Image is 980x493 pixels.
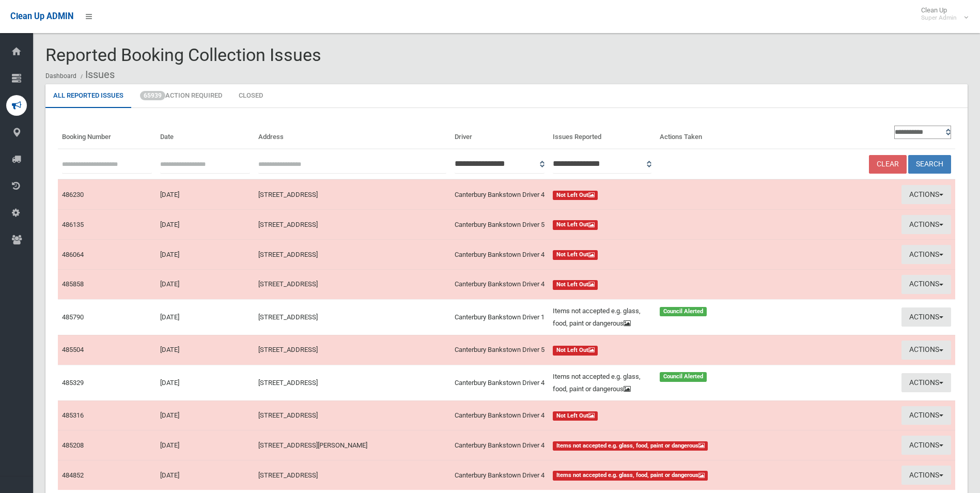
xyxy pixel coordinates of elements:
button: Actions [901,307,951,327]
td: [STREET_ADDRESS] [254,299,450,335]
td: [DATE] [156,430,254,460]
span: Not Left Out [553,220,598,230]
td: [STREET_ADDRESS] [254,210,450,240]
td: [DATE] [156,365,254,400]
td: [DATE] [156,400,254,430]
a: 485329 [62,379,84,387]
a: 484852 [62,471,84,479]
span: Council Alerted [660,307,707,317]
th: Issues Reported [549,120,656,149]
td: Canterbury Bankstown Driver 4 [450,430,549,460]
button: Actions [901,373,951,392]
td: [DATE] [156,299,254,335]
span: Items not accepted e.g. glass, food, paint or dangerous [553,471,708,481]
td: [DATE] [156,269,254,299]
th: Booking Number [58,120,156,149]
button: Actions [901,406,951,425]
a: 485208 [62,441,84,449]
td: [STREET_ADDRESS] [254,400,450,430]
a: Not Left Out [553,409,755,422]
td: [DATE] [156,179,254,209]
td: Canterbury Bankstown Driver 1 [450,299,549,335]
a: Not Left Out [553,219,755,231]
td: [DATE] [156,210,254,240]
span: Clean Up ADMIN [10,11,73,21]
td: Canterbury Bankstown Driver 4 [450,179,549,209]
th: Actions Taken [656,120,759,149]
span: Not Left Out [553,346,598,356]
td: [DATE] [156,240,254,270]
td: Canterbury Bankstown Driver 4 [450,460,549,490]
button: Actions [901,185,951,204]
a: Items not accepted e.g. glass, food, paint or dangerous [553,469,755,482]
td: Canterbury Bankstown Driver 4 [450,269,549,299]
div: Items not accepted e.g. glass, food, paint or dangerous [547,305,654,330]
a: Dashboard [45,72,76,80]
span: Clean Up [916,6,967,22]
button: Actions [901,341,951,360]
button: Actions [901,215,951,234]
span: Items not accepted e.g. glass, food, paint or dangerous [553,441,708,451]
small: Super Admin [921,14,957,22]
a: Not Left Out [553,278,755,290]
div: Items not accepted e.g. glass, food, paint or dangerous [547,371,654,395]
a: 486230 [62,191,84,198]
a: Clear [869,155,907,174]
td: [STREET_ADDRESS] [254,240,450,270]
button: Actions [901,466,951,485]
a: Not Left Out [553,249,755,261]
td: [DATE] [156,460,254,490]
td: Canterbury Bankstown Driver 5 [450,210,549,240]
button: Actions [901,436,951,455]
a: Not Left Out [553,189,755,201]
span: 65939 [140,91,165,100]
span: Not Left Out [553,411,598,421]
td: Canterbury Bankstown Driver 4 [450,240,549,270]
a: 486064 [62,251,84,258]
a: 486135 [62,221,84,228]
button: Search [908,155,951,174]
td: [STREET_ADDRESS][PERSON_NAME] [254,430,450,460]
td: [DATE] [156,335,254,365]
a: Items not accepted e.g. glass, food, paint or dangerous [553,439,755,452]
a: 485504 [62,346,84,353]
a: Closed [231,84,271,108]
td: Canterbury Bankstown Driver 4 [450,365,549,400]
td: Canterbury Bankstown Driver 4 [450,400,549,430]
span: Not Left Out [553,191,598,201]
span: Not Left Out [553,280,598,290]
span: Council Alerted [660,372,707,382]
a: Items not accepted e.g. glass, food, paint or dangerous Council Alerted [553,305,755,330]
a: Items not accepted e.g. glass, food, paint or dangerous Council Alerted [553,371,755,395]
a: All Reported Issues [45,84,131,108]
a: Not Left Out [553,344,755,356]
span: Not Left Out [553,250,598,260]
td: [STREET_ADDRESS] [254,335,450,365]
a: 65939Action Required [132,84,230,108]
a: 485858 [62,280,84,288]
td: Canterbury Bankstown Driver 5 [450,335,549,365]
li: Issues [78,65,115,84]
td: [STREET_ADDRESS] [254,269,450,299]
th: Driver [450,120,549,149]
span: Reported Booking Collection Issues [45,44,321,65]
th: Address [254,120,450,149]
button: Actions [901,245,951,264]
td: [STREET_ADDRESS] [254,179,450,209]
button: Actions [901,275,951,294]
a: 485316 [62,411,84,419]
td: [STREET_ADDRESS] [254,460,450,490]
a: 485790 [62,313,84,321]
td: [STREET_ADDRESS] [254,365,450,400]
th: Date [156,120,254,149]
